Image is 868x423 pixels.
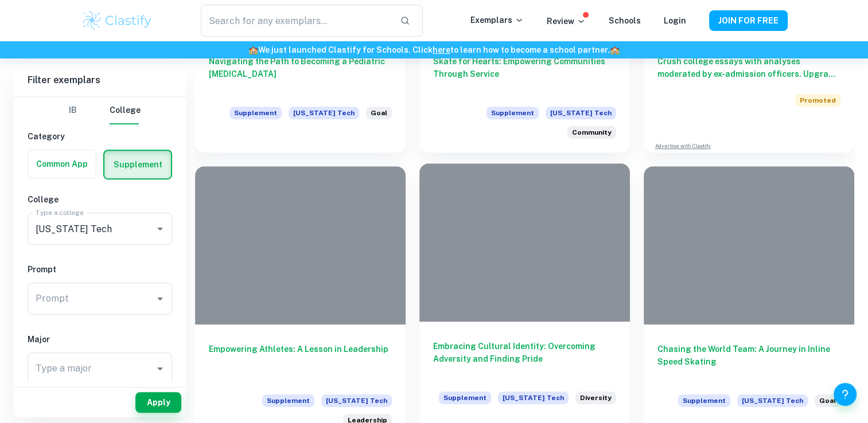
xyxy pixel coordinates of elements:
[486,107,539,119] span: Supplement
[664,16,686,25] a: Login
[657,55,840,80] h6: Crush college essays with analyses moderated by ex-admission officers. Upgrade now
[546,107,616,119] span: [US_STATE] Tech
[433,55,616,93] h6: Skate for Hearts: Empowering Communities Through Service
[262,394,314,407] span: Supplement
[36,207,83,217] label: Type a college
[572,127,612,138] span: Community
[657,343,840,381] h6: Chasing the World Team: A Journey in Inline Speed Skating
[209,343,392,381] h6: Empowering Athletes: A Lesson in Leadership
[439,391,491,404] span: Supplement
[678,394,730,407] span: Supplement
[81,9,154,32] img: Clastify logo
[815,394,840,414] div: Describe a goal that you have set and the steps you will take to achieve it. What made you set th...
[110,97,141,124] button: College
[321,394,392,407] span: [US_STATE] Tech
[59,97,87,124] button: IB
[709,10,788,31] button: JOIN FOR FREE
[248,45,258,54] span: 🏫
[28,193,172,206] h6: College
[152,361,168,377] button: Open
[580,393,612,403] span: Diversity
[366,107,392,126] div: Describe a goal that you have set and the steps you will take to achieve it. What made you set th...
[28,130,172,143] h6: Category
[547,15,586,28] p: Review
[609,16,641,25] a: Schools
[152,221,168,237] button: Open
[209,55,392,93] h6: Navigating the Path to Becoming a Pediatric [MEDICAL_DATA]
[14,64,186,96] h6: Filter exemplars
[819,395,836,406] span: Goal
[2,44,866,56] h6: We just launched Clastify for Schools. Click to learn how to become a school partner.
[433,45,450,54] a: here
[28,333,172,346] h6: Major
[201,5,390,37] input: Search for any exemplars...
[575,391,616,411] div: Virginia Tech’s Principles of Community support access and inclusion by affirming the dignity and...
[655,142,711,150] a: Advertise with Clastify
[229,107,282,119] span: Supplement
[135,392,181,413] button: Apply
[371,108,387,118] span: Goal
[28,263,172,276] h6: Prompt
[433,340,616,378] h6: Embracing Cultural Identity: Overcoming Adversity and Finding Pride
[470,14,524,26] p: Exemplars
[737,394,808,407] span: [US_STATE] Tech
[28,150,96,178] button: Common App
[610,45,620,54] span: 🏫
[795,94,840,107] span: Promoted
[498,391,569,404] span: [US_STATE] Tech
[289,107,359,119] span: [US_STATE] Tech
[59,97,141,124] div: Filter type choice
[567,126,616,139] div: Virginia Tech’s motto is “Ut Prosim” which means ‘That I May Serve’. Share how you contribute to ...
[834,383,857,406] button: Help and Feedback
[152,291,168,307] button: Open
[104,151,171,178] button: Supplement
